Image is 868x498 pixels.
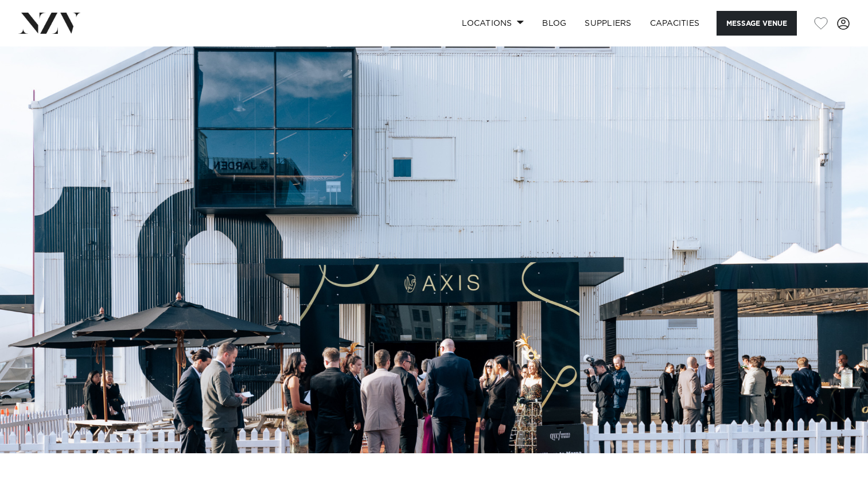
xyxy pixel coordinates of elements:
button: Message Venue [717,11,797,36]
a: BLOG [533,11,575,36]
img: nzv-logo.png [18,13,81,33]
a: SUPPLIERS [575,11,640,36]
a: Locations [453,11,533,36]
a: Capacities [641,11,709,36]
